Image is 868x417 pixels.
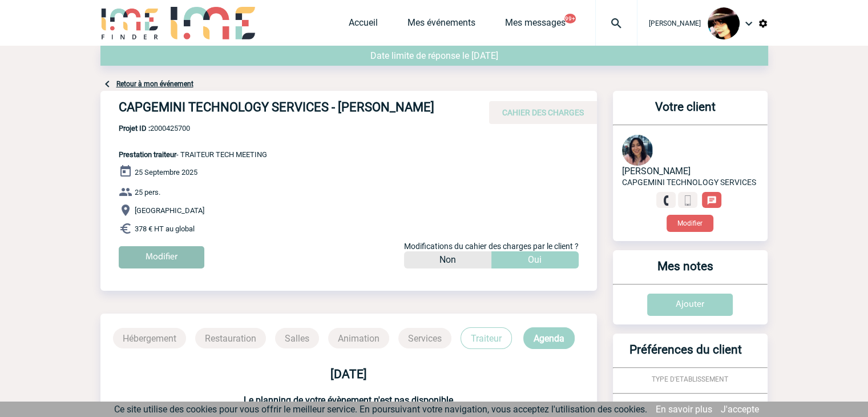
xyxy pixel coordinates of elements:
h3: Mes notes [617,259,754,284]
span: Date limite de réponse le [DATE] [370,50,498,61]
h3: Préférences du client [617,343,754,367]
p: Restauration [195,328,266,348]
a: Accueil [349,17,378,33]
p: Non [439,251,456,268]
p: Animation [328,328,389,348]
span: 2000425700 [119,124,267,133]
span: CAHIER DES CHARGES [502,108,584,117]
button: 99+ [564,14,576,23]
p: Agenda [523,327,575,349]
a: Mes messages [505,17,566,33]
span: Ce site utilise des cookies pour vous offrir le meilleur service. En poursuivant votre navigation... [114,404,647,415]
h3: Le planning de votre évènement n'est pas disponible [100,395,597,406]
h3: Votre client [617,100,754,125]
span: - TRAITEUR TECH MEETING [119,150,267,159]
input: Modifier [119,246,204,268]
p: Hébergement [113,328,186,348]
b: [DATE] [330,367,367,381]
img: portable.png [683,195,693,206]
span: 25 pers. [135,188,160,197]
span: 25 Septembre 2025 [135,168,197,177]
p: Oui [528,251,542,268]
span: [PERSON_NAME] [649,19,701,27]
span: CAPGEMINI TECHNOLOGY SERVICES [622,178,756,187]
span: Modifications du cahier des charges par le client ? [404,242,579,251]
span: [GEOGRAPHIC_DATA] [135,206,204,215]
a: J'accepte [721,404,759,415]
a: En savoir plus [656,404,712,415]
p: Salles [275,328,319,348]
input: Ajouter [647,294,733,316]
span: Prestation traiteur [119,150,176,159]
span: [PERSON_NAME] [622,166,691,177]
span: 378 € HT au global [135,224,195,233]
h4: CAPGEMINI TECHNOLOGY SERVICES - [PERSON_NAME] [119,100,461,119]
span: TYPE D'ETABLISSEMENT [652,375,728,383]
a: Mes événements [407,17,475,33]
a: Retour à mon événement [116,80,193,88]
img: 102439-0.jpg [622,135,653,166]
img: 101023-0.jpg [708,7,740,39]
span: CADRE [679,401,701,409]
button: Modifier [667,215,713,232]
p: Services [398,328,451,348]
b: Projet ID : [119,124,150,133]
p: Traiteur [461,327,512,349]
img: IME-Finder [100,7,160,39]
img: chat-24-px-w.png [706,195,717,206]
img: fixe.png [661,195,671,206]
